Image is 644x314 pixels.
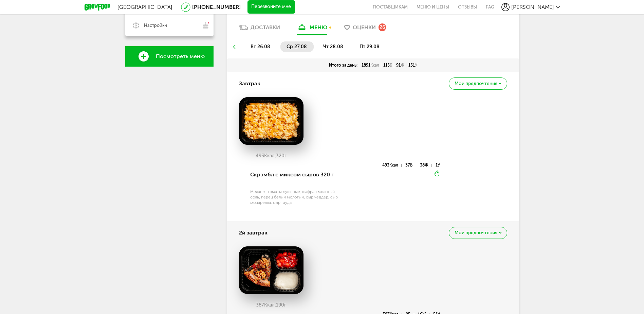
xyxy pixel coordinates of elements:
[251,24,280,31] div: Доставки
[323,44,343,50] span: чт 28.08
[264,153,276,159] span: Ккал,
[401,63,404,68] span: Ж
[247,0,295,14] button: Перезвоните мне
[264,302,276,308] span: Ккал,
[394,63,406,68] div: 91
[420,164,432,167] div: 38
[287,44,307,50] span: ср 27.08
[192,4,241,10] a: [PHONE_NUMBER]
[236,24,283,35] a: Доставки
[415,63,417,68] span: У
[390,63,392,68] span: Б
[425,163,428,168] span: Ж
[406,63,419,68] div: 151
[327,63,360,68] div: Итого за день:
[239,226,268,239] h4: 2й завтрак
[117,4,172,10] span: [GEOGRAPHIC_DATA]
[310,24,327,31] div: меню
[125,46,214,67] a: Посмотреть меню
[436,164,440,167] div: 1
[360,44,380,50] span: пт 29.08
[455,230,497,235] span: Мои предпочтения
[511,4,554,10] span: [PERSON_NAME]
[144,22,167,29] span: Настройки
[125,15,214,36] a: Настройки
[239,246,303,294] img: big_FVWoKEs3Up7TyayZ.png
[284,302,286,308] span: г
[455,81,497,86] span: Мои предпочтения
[251,44,270,50] span: вт 26.08
[379,23,386,31] div: 26
[250,189,344,205] div: Меланж, томаты сушеные, шафран молотый, соль, перец белый молотый, сыр чеддер, сыр моцарелла, сыр...
[239,302,303,308] div: 387 190
[250,163,344,186] div: Скрэмбл с миксом сыров 320 г
[239,97,303,145] img: big_fO5N4WWqvRcL2cb8.png
[239,77,260,90] h4: Завтрак
[405,164,416,167] div: 37
[341,24,389,35] a: Оценки 26
[239,153,303,159] div: 493 320
[382,164,402,167] div: 493
[360,63,381,68] div: 1891
[381,63,394,68] div: 115
[438,163,440,168] span: У
[410,163,412,168] span: Б
[156,53,205,59] span: Посмотреть меню
[284,153,287,159] span: г
[389,163,398,168] span: Ккал
[294,24,331,35] a: меню
[370,63,379,68] span: Ккал
[353,24,376,31] span: Оценки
